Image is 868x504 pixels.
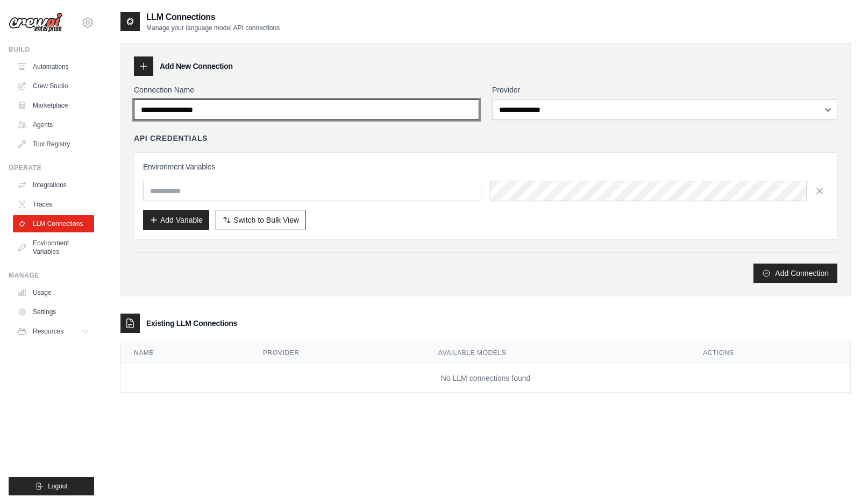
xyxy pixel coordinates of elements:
span: Switch to Bulk View [233,215,299,225]
label: Connection Name [134,84,479,95]
a: Marketplace [13,97,94,114]
div: Operate [9,164,94,172]
a: LLM Connections [13,215,94,232]
a: Tool Registry [13,136,94,153]
button: Add Variable [143,210,209,230]
h3: Existing LLM Connections [146,318,237,329]
th: Name [121,342,250,364]
a: Integrations [13,176,94,194]
a: Agents [13,116,94,133]
img: Logo [9,12,62,33]
span: Resources [33,327,63,336]
h2: LLM Connections [146,11,280,24]
td: No LLM connections found [121,364,850,393]
h3: Add New Connection [160,61,233,72]
div: Manage [9,271,94,280]
h3: Environment Variables [143,161,828,172]
button: Add Connection [753,264,837,283]
a: Settings [13,303,94,321]
h4: API Credentials [134,133,208,144]
a: Crew Studio [13,77,94,95]
a: Usage [13,284,94,301]
th: Actions [690,342,850,364]
span: Logout [48,482,68,491]
th: Provider [250,342,425,364]
button: Logout [9,477,94,495]
p: Manage your language model API connections [146,24,280,32]
button: Resources [13,323,94,340]
label: Provider [492,84,837,95]
button: Switch to Bulk View [216,210,306,230]
a: Automations [13,58,94,75]
th: Available Models [425,342,690,364]
a: Environment Variables [13,235,94,260]
div: Build [9,45,94,54]
a: Traces [13,196,94,213]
